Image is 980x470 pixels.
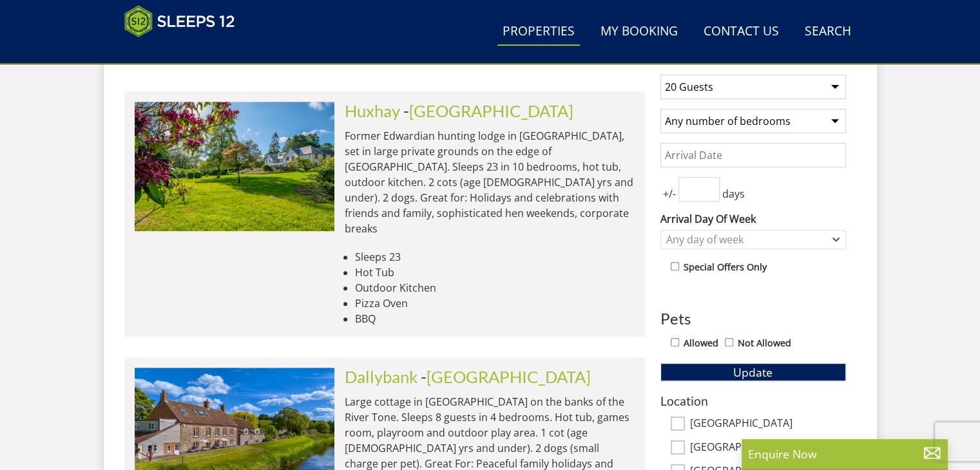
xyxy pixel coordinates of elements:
span: - [421,367,591,386]
li: BBQ [355,311,635,326]
h3: Pets [660,310,846,327]
label: Special Offers Only [684,260,767,274]
a: My Booking [595,17,683,46]
div: Combobox [660,230,846,249]
img: duxhams-somerset-holiday-accomodation-sleeps-12.original.jpg [135,102,334,230]
a: [GEOGRAPHIC_DATA] [427,367,591,386]
img: Sleeps 12 [124,5,235,37]
a: Search [800,17,856,46]
button: Update [660,363,846,381]
div: Any day of week [663,232,830,247]
a: Dallybank [345,367,418,386]
input: Arrival Date [660,143,846,167]
a: Properties [497,17,580,46]
span: Update [733,364,773,380]
label: Arrival Day Of Week [660,211,846,227]
span: days [720,186,747,202]
span: +/- [660,186,678,202]
h3: Location [660,394,846,408]
a: Huxhay [345,101,400,120]
label: Allowed [684,336,718,350]
a: Contact Us [698,17,784,46]
li: Sleeps 23 [355,249,635,265]
label: [GEOGRAPHIC_DATA] [690,441,846,455]
p: Former Edwardian hunting lodge in [GEOGRAPHIC_DATA], set in large private grounds on the edge of ... [345,128,635,236]
label: Not Allowed [738,336,791,350]
li: Pizza Oven [355,296,635,311]
iframe: Customer reviews powered by Trustpilot [118,45,253,56]
li: Hot Tub [355,265,635,280]
span: - [403,101,573,120]
label: [GEOGRAPHIC_DATA] [690,417,846,431]
a: [GEOGRAPHIC_DATA] [409,101,573,120]
li: Outdoor Kitchen [355,280,635,296]
p: Enquire Now [748,446,941,462]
